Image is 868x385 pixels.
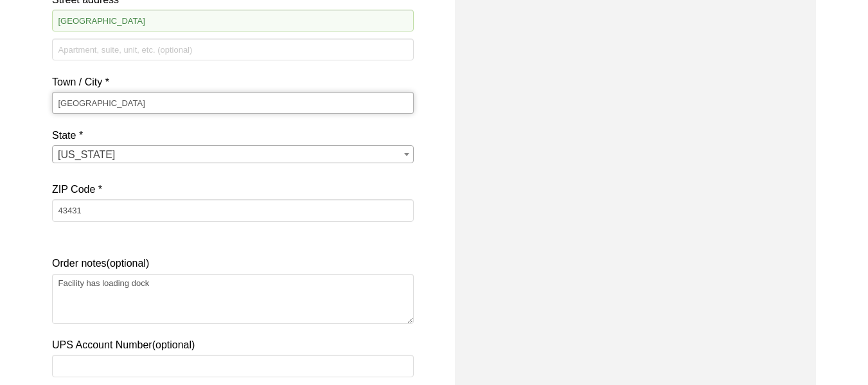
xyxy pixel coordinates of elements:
[52,145,413,163] span: State
[107,258,150,269] span: (optional)
[52,336,413,354] label: UPS Account Number
[52,39,413,60] input: Apartment, suite, unit, etc. (optional)
[52,10,413,31] input: House number and street name
[52,127,413,144] label: State
[152,339,195,350] span: (optional)
[53,146,412,164] span: Ohio
[52,73,413,91] label: Town / City
[52,181,413,198] label: ZIP Code
[52,255,413,272] label: Order notes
